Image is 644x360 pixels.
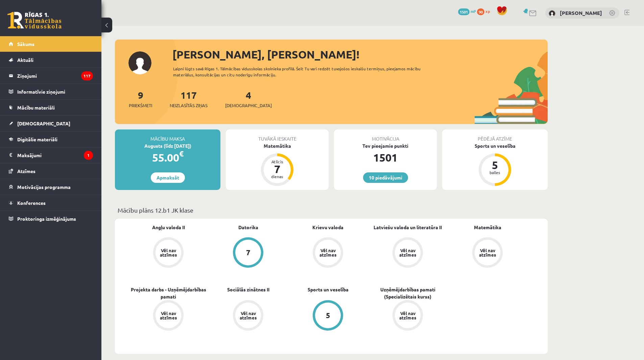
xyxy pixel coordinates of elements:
[208,237,288,269] a: 7
[159,311,178,320] div: Vēl nav atzīmes
[84,151,93,160] i: 1
[208,300,288,332] a: Vēl nav atzīmes
[173,66,433,78] div: Laipni lūgts savā Rīgas 1. Tālmācības vidusskolas skolnieka profilā. Šeit Tu vari redzēt tuvojošo...
[159,248,178,257] div: Vēl nav atzīmes
[471,8,476,14] span: mP
[129,89,152,109] a: 9Priekšmeti
[227,286,269,293] a: Sociālās zinātnes II
[9,116,93,131] a: [DEMOGRAPHIC_DATA]
[549,10,555,17] img: Kristīne Deiko
[9,163,93,179] a: Atzīmes
[288,300,368,332] a: 5
[179,149,184,159] span: €
[17,68,93,83] legend: Ziņojumi
[368,237,448,269] a: Vēl nav atzīmes
[9,68,93,83] a: Ziņojumi117
[9,100,93,115] a: Mācību materiāli
[9,36,93,52] a: Sākums
[334,149,437,166] div: 1501
[115,142,220,149] div: Augusts (līdz [DATE])
[485,170,505,174] div: balles
[170,102,208,109] span: Neizlasītās ziņas
[308,286,349,293] a: Sports un veselība
[318,248,337,257] div: Vēl nav atzīmes
[477,8,493,14] a: 90 xp
[129,102,152,109] span: Priekšmeti
[326,312,330,319] div: 5
[398,248,417,257] div: Vēl nav atzīmes
[225,102,272,109] span: [DEMOGRAPHIC_DATA]
[17,200,46,206] span: Konferences
[17,136,57,142] span: Digitālie materiāli
[226,142,329,149] div: Matemātika
[9,52,93,68] a: Aktuāli
[115,149,220,166] div: 55.00
[9,147,93,163] a: Maksājumi1
[474,224,501,231] a: Matemātika
[17,84,93,99] legend: Informatīvie ziņojumi
[334,129,437,142] div: Motivācija
[9,131,93,147] a: Digitālie materiāli
[17,168,35,174] span: Atzīmes
[170,89,208,109] a: 117Neizlasītās ziņas
[485,160,505,170] div: 5
[118,206,545,215] p: Mācību plāns 12.b1 JK klase
[477,8,484,15] span: 90
[368,300,448,332] a: Vēl nav atzīmes
[151,172,185,183] a: Apmaksāt
[226,129,329,142] div: Tuvākā ieskaite
[374,224,442,231] a: Latviešu valoda un literatūra II
[128,286,208,300] a: Projekta darbs - Uzņēmējdarbības pamati
[152,224,185,231] a: Angļu valoda II
[238,224,258,231] a: Datorika
[442,142,548,187] a: Sports un veselība 5 balles
[368,286,448,300] a: Uzņēmējdarbības pamati (Specializētais kurss)
[17,120,70,126] span: [DEMOGRAPHIC_DATA]
[128,300,208,332] a: Vēl nav atzīmes
[7,12,62,29] a: Rīgas 1. Tālmācības vidusskola
[288,237,368,269] a: Vēl nav atzīmes
[267,174,287,178] div: dienas
[560,9,602,16] a: [PERSON_NAME]
[9,195,93,211] a: Konferences
[267,160,287,164] div: Atlicis
[81,71,93,80] i: 117
[478,248,497,257] div: Vēl nav atzīmes
[442,142,548,149] div: Sports un veselība
[17,104,55,111] span: Mācību materiāli
[172,46,548,63] div: [PERSON_NAME], [PERSON_NAME]!
[442,129,548,142] div: Pēdējā atzīme
[458,8,476,14] a: 1501 mP
[267,164,287,174] div: 7
[458,8,470,15] span: 1501
[485,8,490,14] span: xp
[17,216,76,222] span: Proktoringa izmēģinājums
[334,142,437,149] div: Tev pieejamie punkti
[9,211,93,226] a: Proktoringa izmēģinājums
[9,179,93,195] a: Motivācijas programma
[17,184,71,190] span: Motivācijas programma
[17,147,93,163] legend: Maksājumi
[448,237,527,269] a: Vēl nav atzīmes
[312,224,343,231] a: Krievu valoda
[9,84,93,99] a: Informatīvie ziņojumi
[128,237,208,269] a: Vēl nav atzīmes
[226,142,329,187] a: Matemātika Atlicis 7 dienas
[17,41,34,47] span: Sākums
[398,311,417,320] div: Vēl nav atzīmes
[115,129,220,142] div: Mācību maksa
[363,172,408,183] a: 10 piedāvājumi
[17,57,33,63] span: Aktuāli
[239,311,258,320] div: Vēl nav atzīmes
[246,249,251,256] div: 7
[225,89,272,109] a: 4[DEMOGRAPHIC_DATA]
